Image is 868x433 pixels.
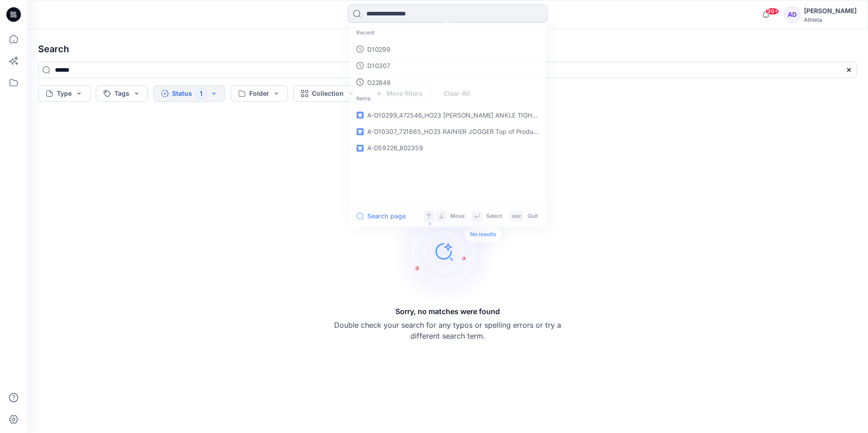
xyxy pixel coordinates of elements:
a: D22848 [351,74,544,90]
p: D10299 [367,44,390,54]
span: A-D59226_802359 [367,144,423,152]
div: AD [784,6,800,23]
a: D10307 [351,57,544,74]
button: Status1 [153,85,225,102]
div: Athleta [804,16,857,23]
p: Select [486,212,502,221]
a: D10299 [351,41,544,57]
h5: Sorry, no matches were found [395,306,500,317]
span: A-D10307_721665_HO23 RAINIER JOGGER Top of Production [DATE] [367,128,570,135]
img: Sorry, no matches were found [391,197,518,306]
button: Tags [96,85,148,102]
p: Double check your search for any typos or spelling errors or try a different search term. [334,320,561,341]
button: Folder [231,85,288,102]
span: A-D10299_472546_HO23 [PERSON_NAME] ANKLE TIGHT Top of Production [DATE] [367,111,612,119]
div: [PERSON_NAME] [804,5,857,16]
p: esc [512,212,522,221]
a: A-D10299_472546_HO23 [PERSON_NAME] ANKLE TIGHT Top of Production [DATE] [351,107,544,123]
p: Items [351,90,544,107]
p: Quit [528,212,538,221]
p: Recent [351,25,544,41]
h4: Search [31,36,864,62]
p: Move [450,212,464,221]
button: Type [38,85,90,102]
span: 99+ [765,8,779,15]
a: A-D10307_721665_HO23 RAINIER JOGGER Top of Production [DATE] [351,123,544,140]
p: D22848 [367,78,391,87]
button: Search page [356,211,405,221]
p: D10307 [367,61,390,70]
button: Collection [293,85,362,102]
a: A-D59226_802359 [351,140,544,156]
